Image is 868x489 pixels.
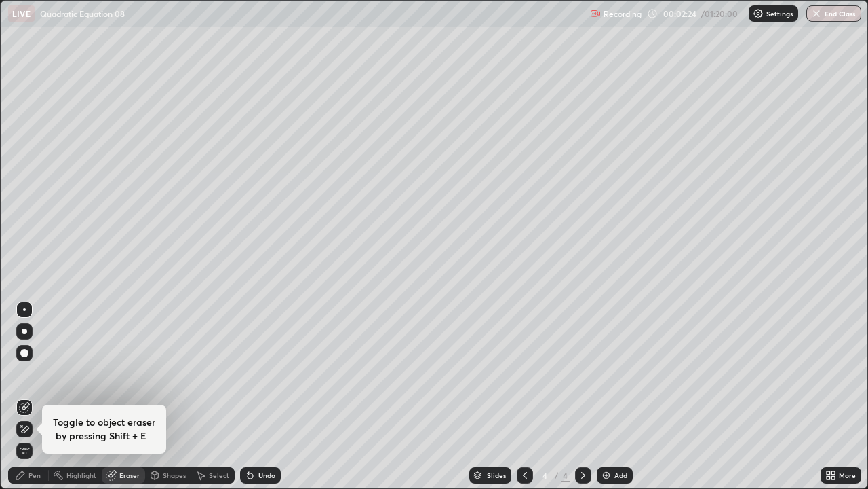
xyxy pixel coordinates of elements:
img: recording.375f2c34.svg [590,8,601,19]
img: class-settings-icons [753,8,764,19]
div: Undo [258,472,275,479]
div: 4 [561,469,570,482]
div: Select [209,472,229,479]
h4: Toggle to object eraser by pressing Shift + E [53,416,155,443]
div: Pen [28,472,41,479]
img: add-slide-button [601,470,612,481]
img: end-class-cross [811,8,822,19]
div: Slides [487,472,506,479]
p: Recording [604,9,642,19]
p: Settings [766,10,793,17]
div: 4 [538,471,552,479]
div: / [555,471,559,479]
p: Quadratic Equation 08 [40,8,125,19]
span: Erase all [17,447,32,455]
button: End Class [806,5,861,22]
div: Highlight [66,472,96,479]
div: Shapes [163,472,186,479]
p: LIVE [12,8,31,19]
div: More [839,472,856,479]
div: Eraser [119,472,140,479]
div: Add [614,472,627,479]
